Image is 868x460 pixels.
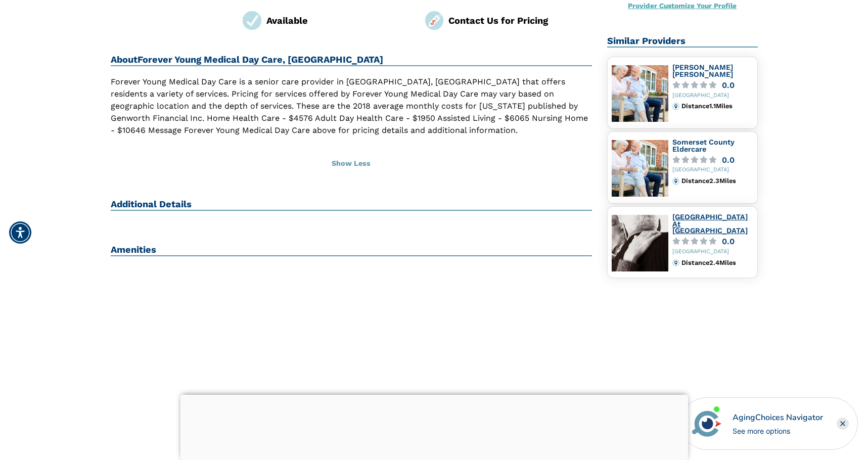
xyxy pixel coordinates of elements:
[9,221,31,244] div: Accessibility Menu
[672,167,753,173] div: [GEOGRAPHIC_DATA]
[111,244,592,256] h2: Amenities
[672,156,753,164] a: 0.0
[672,103,679,110] img: distance.svg
[722,156,735,164] div: 0.0
[672,213,748,235] a: [GEOGRAPHIC_DATA] At [GEOGRAPHIC_DATA]
[672,63,733,78] a: [PERSON_NAME] [PERSON_NAME]
[681,259,753,266] div: Distance 2.4 Miles
[837,418,849,430] div: Close
[733,426,823,436] div: See more options
[672,249,753,255] div: [GEOGRAPHIC_DATA]
[111,153,592,175] button: Show Less
[681,103,753,110] div: Distance 1.1 Miles
[733,411,823,424] div: AgingChoices Navigator
[672,138,735,153] a: Somerset County Eldercare
[681,177,753,185] div: Distance 2.3 Miles
[448,14,592,27] div: Contact Us for Pricing
[722,81,735,89] div: 0.0
[607,35,758,48] h2: Similar Providers
[628,2,737,10] a: Provider Customize Your Profile
[672,81,753,89] a: 0.0
[111,54,592,66] h2: About Forever Young Medical Day Care, [GEOGRAPHIC_DATA]
[672,93,753,99] div: [GEOGRAPHIC_DATA]
[111,199,592,211] h2: Additional Details
[266,14,410,27] div: Available
[672,238,753,245] a: 0.0
[180,395,688,457] iframe: Advertisement
[722,238,735,245] div: 0.0
[111,76,592,136] p: Forever Young Medical Day Care is a senior care provider in [GEOGRAPHIC_DATA], [GEOGRAPHIC_DATA] ...
[672,177,679,185] img: distance.svg
[690,406,724,441] img: avatar
[672,259,679,266] img: distance.svg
